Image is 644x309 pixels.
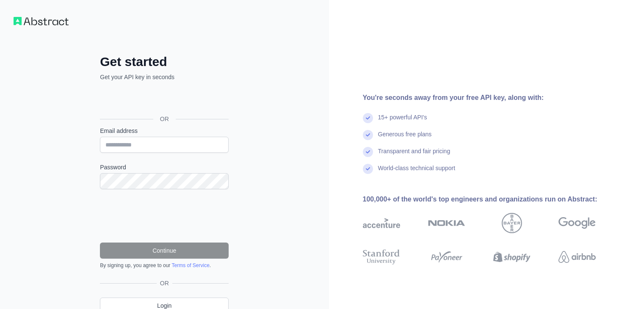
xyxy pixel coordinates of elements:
img: Workflow [14,17,69,25]
div: By signing up, you agree to our . [100,262,229,269]
img: shopify [493,248,531,266]
div: World-class technical support [378,164,456,181]
iframe: Sign in with Google Button [96,91,231,109]
h2: Get started [100,54,229,69]
img: accenture [363,213,400,233]
img: bayer [502,213,522,233]
a: Terms of Service [171,262,209,268]
img: check mark [363,147,373,157]
div: 15+ powerful API's [378,113,427,130]
div: 100,000+ of the world's top engineers and organizations run on Abstract: [363,194,623,204]
img: check mark [363,113,373,123]
img: airbnb [558,248,596,266]
img: check mark [363,130,373,140]
button: Continue [100,243,229,259]
div: Transparent and fair pricing [378,147,451,164]
div: Generous free plans [378,130,432,147]
p: Get your API key in seconds [100,73,229,81]
label: Password [100,163,229,171]
span: OR [157,279,172,287]
img: check mark [363,164,373,174]
img: nokia [428,213,465,233]
img: google [558,213,596,233]
iframe: reCAPTCHA [100,199,229,232]
label: Email address [100,127,229,135]
img: stanford university [363,248,400,266]
img: payoneer [428,248,465,266]
span: OR [153,115,176,123]
div: You're seconds away from your free API key, along with: [363,93,623,103]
